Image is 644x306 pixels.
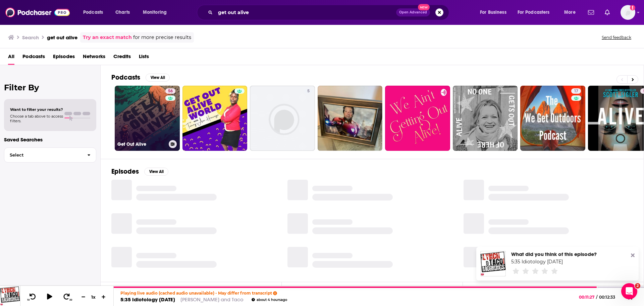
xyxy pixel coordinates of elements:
img: 5:35 Idiotology August 18, 2025 [480,251,506,276]
span: Logged in as WesBurdett [621,5,635,20]
input: Search podcasts, credits, & more... [215,7,396,18]
span: For Business [480,8,506,17]
span: / [596,295,597,300]
span: Monitoring [143,8,167,17]
span: Choose a tab above to access filters. [10,114,63,123]
button: 10 [26,293,39,301]
button: Send feedback [600,35,633,40]
img: User Profile [621,5,635,20]
span: Charts [115,8,130,17]
h2: Podcasts [111,73,140,82]
span: 10 [27,299,30,301]
a: 5:35 Idiotology August 18, 2025 [511,259,563,265]
svg: Add a profile image [630,5,635,10]
h2: Episodes [111,167,139,176]
a: Charts [111,7,134,18]
button: open menu [78,7,112,18]
h3: Search [22,34,39,41]
a: Show notifications dropdown [585,7,597,18]
span: for more precise results [133,34,191,41]
button: open menu [475,7,515,18]
span: 00:11:27 [579,295,596,300]
a: 17 [520,86,585,151]
button: open menu [138,7,175,18]
button: View All [146,74,170,82]
button: View All [144,168,168,176]
div: about 4 hours ago [252,298,287,302]
a: Credits [113,51,131,65]
button: Select [4,147,96,163]
div: Search podcasts, credits, & more... [203,5,455,20]
iframe: Intercom live chat [621,283,637,299]
span: Podcasts [83,8,103,17]
span: For Podcasters [518,8,550,17]
button: Open AdvancedNew [396,8,430,16]
a: Lists [139,51,149,65]
p: Playing live audio (cached audio unavailable) - May differ from transcript [120,291,287,296]
button: open menu [513,7,559,18]
h3: Get Out Alive [117,141,166,147]
button: Show profile menu [621,5,635,20]
span: 2 [635,283,640,289]
p: Saved Searches [4,136,96,143]
span: 00:12:33 [597,295,622,300]
span: Select [4,153,82,157]
a: Podcasts [22,51,45,65]
a: 56Get Out Alive [115,86,180,151]
h2: Filter By [4,83,96,92]
a: 17 [571,88,581,94]
a: Show notifications dropdown [602,7,612,18]
a: EpisodesView All [111,167,168,176]
span: 30 [69,299,72,301]
span: New [418,4,430,10]
span: More [564,8,576,17]
span: Want to filter your results? [10,107,63,112]
a: 5:35 Idiotology [DATE] [120,296,175,303]
a: Networks [83,51,105,65]
img: Podchaser - Follow, Share and Rate Podcasts [5,6,70,19]
a: All [8,51,14,65]
a: 5 [305,88,312,94]
span: 17 [574,88,578,95]
a: Episodes [53,51,75,65]
a: 5 [250,86,315,151]
a: [PERSON_NAME] and Taco [180,296,244,303]
button: 30 [61,293,73,301]
div: 1 x [88,294,99,300]
span: Open Advanced [399,11,427,14]
div: What did you think of this episode? [511,251,597,257]
a: Try an exact match [83,34,132,41]
h3: get out alive [47,34,77,41]
span: 5 [307,88,310,95]
a: PodcastsView All [111,73,170,82]
a: 56 [165,88,175,94]
button: open menu [559,7,584,18]
span: 56 [168,88,173,95]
